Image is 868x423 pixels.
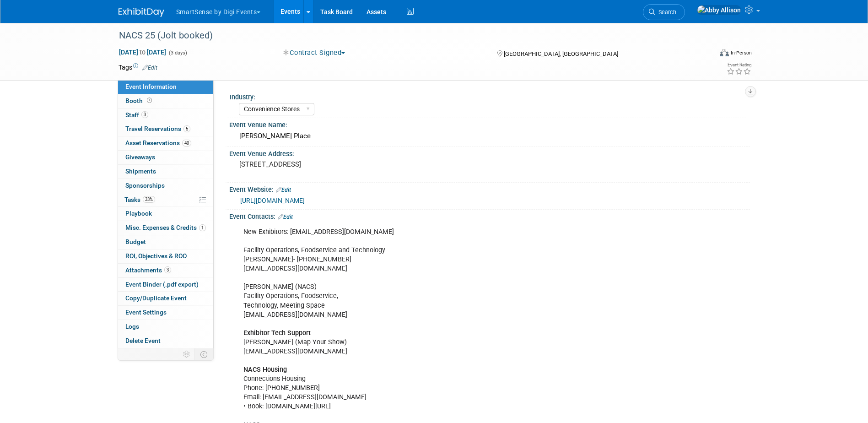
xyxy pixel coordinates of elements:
span: Sponsorships [125,182,165,189]
span: Asset Reservations [125,139,191,146]
div: Event Website: [229,183,750,195]
a: Budget [118,235,213,249]
pre: [STREET_ADDRESS] [239,160,436,168]
div: Event Venue Address: [229,147,750,158]
a: Edit [276,187,291,193]
img: Abby Allison [697,5,741,15]
b: Exhibitor Tech Support [243,329,311,337]
a: Playbook [118,207,213,221]
span: 40 [182,140,191,146]
div: [PERSON_NAME] Place [236,129,743,143]
span: 3 [141,111,148,118]
span: 33% [143,196,155,203]
span: Booth not reserved yet [145,97,154,104]
span: Logs [125,323,139,330]
span: Booth [125,97,154,104]
span: 3 [164,266,171,273]
a: ROI, Objectives & ROO [118,249,213,263]
span: Attachments [125,266,171,274]
a: Misc. Expenses & Credits1 [118,221,213,235]
a: Staff3 [118,108,213,122]
div: Industry: [230,90,746,102]
span: Copy/Duplicate Event [125,294,187,302]
a: Edit [278,214,293,220]
a: Travel Reservations5 [118,122,213,136]
a: Search [643,4,685,20]
span: [GEOGRAPHIC_DATA], [GEOGRAPHIC_DATA] [504,50,618,57]
span: 5 [183,125,190,132]
a: Attachments3 [118,264,213,277]
span: Event Information [125,83,177,90]
span: Budget [125,238,146,245]
a: Asset Reservations40 [118,136,213,150]
a: Delete Event [118,334,213,348]
a: Event Binder (.pdf export) [118,278,213,292]
div: Event Contacts: [229,210,750,222]
a: Shipments [118,165,213,179]
a: Sponsorships [118,179,213,193]
a: Edit [142,65,157,71]
img: Format-Inperson.png [720,49,729,56]
a: Giveaways [118,151,213,164]
td: Toggle Event Tabs [194,348,213,360]
a: Event Settings [118,306,213,320]
b: NACS Housing [243,366,287,374]
div: Event Rating [727,63,751,67]
div: Event Venue Name: [229,118,750,130]
span: Shipments [125,168,156,175]
a: Copy/Duplicate Event [118,292,213,305]
span: Event Binder (.pdf export) [125,281,199,288]
span: ROI, Objectives & ROO [125,252,187,260]
span: Playbook [125,210,152,217]
td: Tags [119,63,157,72]
span: 1 [199,224,206,231]
div: NACS 25 (Jolt booked) [116,27,698,44]
span: Search [655,9,676,16]
span: to [138,49,147,56]
span: (3 days) [168,50,187,56]
span: Misc. Expenses & Credits [125,224,206,231]
span: Event Settings [125,309,167,316]
a: Event Information [118,80,213,94]
span: Tasks [124,196,155,203]
a: [URL][DOMAIN_NAME] [240,197,305,204]
td: Personalize Event Tab Strip [179,348,195,360]
span: Staff [125,111,148,119]
a: Booth [118,94,213,108]
button: Contract Signed [280,48,349,58]
span: Giveaways [125,153,155,161]
span: Delete Event [125,337,161,344]
span: Travel Reservations [125,125,190,132]
img: ExhibitDay [119,8,164,17]
div: Event Format [658,48,752,61]
a: Tasks33% [118,193,213,207]
span: [DATE] [DATE] [119,48,167,56]
a: Logs [118,320,213,334]
div: In-Person [730,49,752,56]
